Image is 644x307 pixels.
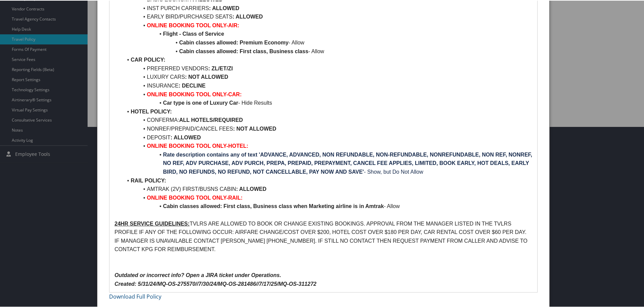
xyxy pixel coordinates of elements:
[147,194,243,200] strong: ONLINE BOOKING TOOL ONLY-RAIL:
[131,108,172,114] strong: HOTEL POLICY:
[123,46,532,55] li: - Allow
[123,72,532,81] li: LUXURY CARS
[123,184,532,193] li: AMTRAK (2V) FIRST/BUSNS CABIN
[123,201,532,210] li: - Allow
[236,185,266,191] strong: : ALLOWED
[123,64,532,72] li: PREFERRED VENDORS
[123,133,532,141] li: DEPOSIT
[109,292,161,300] a: Download Full Policy
[185,73,228,79] strong: : NOT ALLOWED
[179,82,205,88] strong: : DECLINE
[147,91,242,97] strong: ONLINE BOOKING TOOL ONLY-CAR:
[123,124,532,133] li: NONREF/PREPAID/CANCEL FEES
[163,30,224,36] strong: Flight - Class of Service
[131,177,166,183] strong: RAIL POLICY:
[163,203,384,208] strong: Cabin classes allowed: First class, Business class when Marketing airline is in Amtrak
[123,38,532,46] li: - Allow
[208,65,233,71] strong: : ZL/ET/ZI
[179,116,243,122] strong: ALL HOTELS/REQUIRED
[115,272,281,277] em: Outdated or incorrect info? Open a JIRA ticket under Operations.
[115,236,532,253] p: IF MANAGER IS UNAVAILABLE CONTACT [PERSON_NAME] [PHONE_NUMBER]. IF STILL NO CONTACT THEN REQUEST ...
[115,219,532,236] p: TVLRS ARE ALLOWED TO BOOK OR CHANGE EXISTING BOOKINGS. APPROVAL FROM THE MANAGER LISTED IN THE TV...
[123,115,532,124] li: CONFERMA:
[364,168,423,174] span: - Show, but Do Not Allow
[123,12,532,21] li: EARLY BIRD/PURCHASED SEATS
[209,5,239,10] strong: : ALLOWED
[170,134,201,140] strong: : ALLOWED
[115,280,316,286] em: Created: 5/31/24/MQ-OS-275570//7/30/24/MQ-OS-281486//7/17/25/MQ-OS-311272
[179,39,289,45] strong: Cabin classes allowed: Premium Economy
[123,81,532,90] li: INSURANCE
[233,125,276,131] strong: : NOT ALLOWED
[179,48,308,54] strong: Cabin classes allowed: First class, Business class
[123,3,532,12] li: INST PURCH CARRIERS
[163,99,238,105] strong: Car type is one of Luxury Car
[232,13,263,19] strong: : ALLOWED
[147,22,239,28] strong: ONLINE BOOKING TOOL ONLY-AIR:
[115,220,190,226] u: 24HR SERVICE GUIDELINES:
[163,151,534,174] strong: Rate description contains any of text 'ADVANCE, ADVANCED, NON REFUNDABLE, NON-REFUNDABLE, NONREFU...
[123,98,532,107] li: - Hide Results
[147,142,248,148] strong: ONLINE BOOKING TOOL ONLY-HOTEL:
[131,56,165,62] strong: CAR POLICY:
